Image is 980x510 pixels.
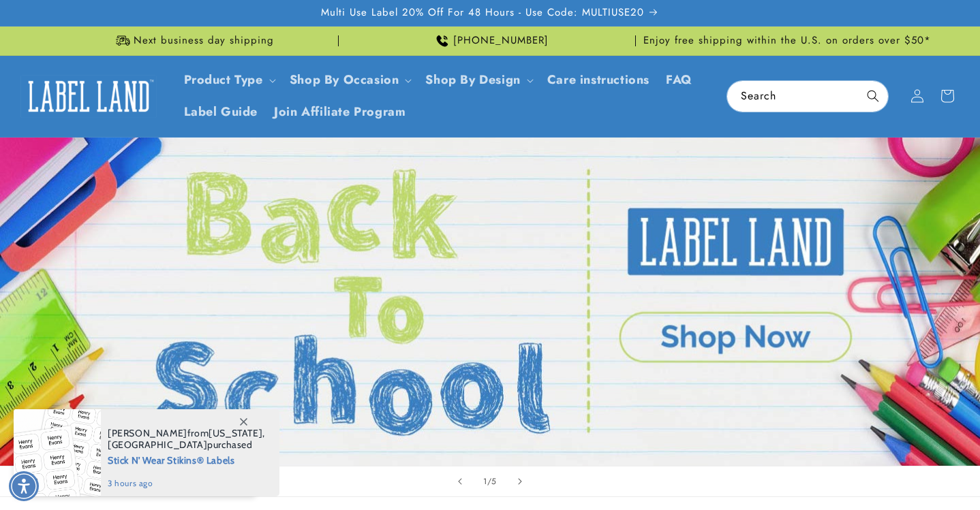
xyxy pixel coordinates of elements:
[184,71,263,89] a: Product Type
[176,64,281,96] summary: Product Type
[321,6,644,20] span: Multi Use Label 20% Off For 48 Hours - Use Code: MULTIUSE20
[641,27,933,55] div: Announcement
[108,439,207,451] span: [GEOGRAPHIC_DATA]
[445,466,475,496] button: Previous slide
[417,64,538,96] summary: Shop By Design
[858,81,888,111] button: Search
[666,72,692,88] span: FAQ
[108,427,187,439] span: [PERSON_NAME]
[505,466,535,496] button: Next slide
[344,27,636,55] div: Announcement
[491,475,497,488] span: 5
[266,96,414,128] a: Join Affiliate Program
[20,75,157,117] img: Label Land
[483,475,487,488] span: 1
[274,104,405,120] span: Join Affiliate Program
[844,451,966,496] iframe: Gorgias live chat messenger
[184,104,258,120] span: Label Guide
[281,64,418,96] summary: Shop By Occasion
[453,34,549,48] span: [PHONE_NUMBER]
[134,34,274,48] span: Next business day shipping
[487,475,492,488] span: /
[425,71,520,89] a: Shop By Design
[47,27,339,55] div: Announcement
[176,96,266,128] a: Label Guide
[9,471,39,501] div: Accessibility Menu
[643,34,931,48] span: Enjoy free shipping within the U.S. on orders over $50*
[290,72,399,88] span: Shop By Occasion
[108,428,265,451] span: from , purchased
[209,427,262,439] span: [US_STATE]
[539,64,658,96] a: Care instructions
[658,64,701,96] a: FAQ
[547,72,649,88] span: Care instructions
[16,70,162,123] a: Label Land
